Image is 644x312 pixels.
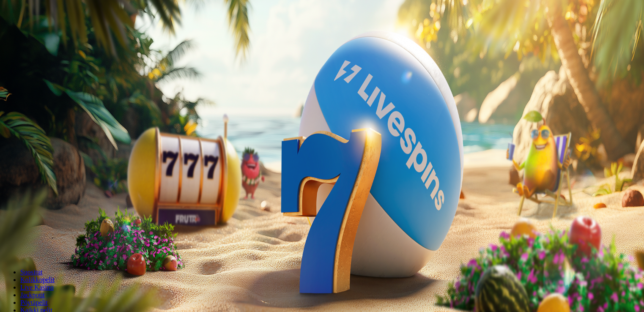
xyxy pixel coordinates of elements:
[20,268,42,276] a: Suositut
[20,284,54,291] a: Live Kasino
[20,299,48,306] a: Pöytäpelit
[20,291,45,298] a: Jackpotit
[20,276,55,283] a: Kolikkopelit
